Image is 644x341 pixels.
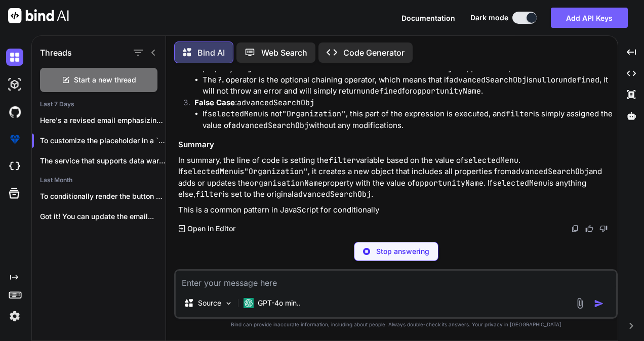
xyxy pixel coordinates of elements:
[178,155,616,200] p: In summary, the line of code is setting the variable based on the value of . If is , it creates a...
[197,47,225,59] p: Bind AI
[464,155,518,165] code: selectedMenu
[194,97,616,109] p: :
[40,115,166,125] p: Here's a revised email emphasizing the urgency...
[493,178,547,188] code: selectedMenu
[187,224,235,234] p: Open in Editor
[571,225,579,233] img: copy
[40,156,166,166] p: The service that supports data warehousing capabilities...
[594,299,604,309] img: icon
[599,225,608,233] img: dislike
[178,204,616,216] p: This is a common pattern in JavaScript for conditionally
[217,75,226,85] code: ?.
[401,14,455,22] span: Documentation
[74,75,136,85] span: Start a new thread
[203,108,616,131] li: If is not , this part of the expression is executed, and is simply assigned the value of without ...
[6,158,23,175] img: cloudideIcon
[343,47,405,59] p: Code Generator
[533,75,551,85] code: null
[282,109,346,119] code: "Organization"
[329,155,356,165] code: filter
[250,178,323,188] code: organisationName
[178,139,616,151] h3: Summary
[40,191,166,201] p: To conditionally render the button based on...
[195,189,223,199] code: filter
[551,8,628,28] button: Add API Keys
[401,13,455,23] button: Documentation
[6,76,23,93] img: darkAi-studio
[224,299,233,308] img: Pick Models
[258,298,301,308] p: GPT-4o min..
[237,98,314,108] code: advancedSearchObj
[506,109,533,119] code: filter
[244,298,254,308] img: GPT-4o mini
[40,211,166,222] p: Got it! You can update the email...
[6,103,23,120] img: githubDark
[361,86,402,96] code: undefined
[511,166,589,177] code: advancedSearchObj
[449,75,527,85] code: advancedSearchObj
[40,47,72,59] h1: Threads
[261,47,307,59] p: Web Search
[294,189,371,199] code: advancedSearchObj
[6,131,23,148] img: premium
[203,74,616,97] li: The operator is the optional chaining operator, which means that if is or , it will not throw an ...
[574,297,586,309] img: attachment
[244,166,308,177] code: "Organization"
[32,100,166,108] h2: Last 7 Days
[198,298,221,308] p: Source
[208,109,262,119] code: selectedMenu
[6,308,23,325] img: settings
[558,75,599,85] code: undefined
[194,98,235,107] strong: False Case
[174,321,618,328] p: Bind can provide inaccurate information, including about people. Always double-check its answers....
[415,178,484,188] code: opportunityName
[183,166,238,177] code: selectedMenu
[32,176,166,184] h2: Last Month
[376,246,429,257] p: Stop answering
[413,86,481,96] code: opportunityName
[8,8,69,23] img: Bind AI
[470,13,508,23] span: Dark mode
[40,136,166,146] p: To customize the placeholder in a `react-select`...
[231,120,309,131] code: advancedSearchObj
[585,225,593,233] img: like
[6,49,23,66] img: darkChat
